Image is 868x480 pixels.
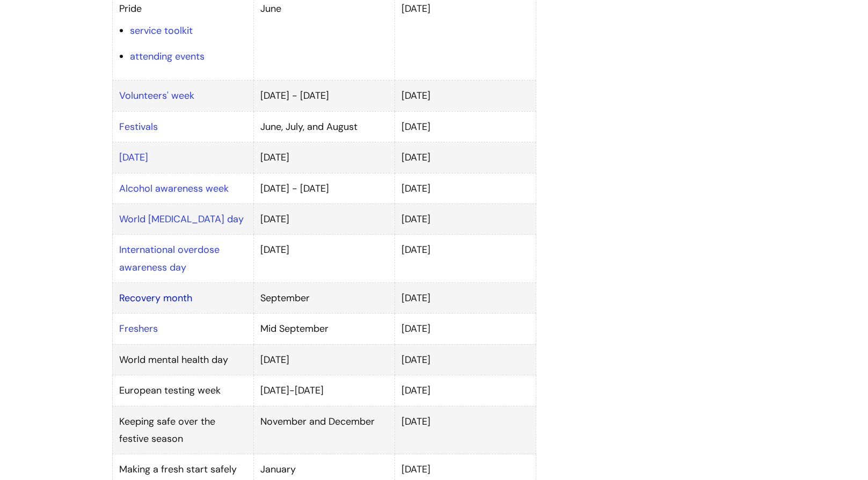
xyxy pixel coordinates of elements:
a: Volunteers' week [119,89,194,102]
a: Freshers [119,322,158,335]
a: Alcohol awareness week [119,182,229,195]
td: [DATE] [395,283,536,314]
td: [DATE] [253,142,395,173]
td: [DATE] [253,344,395,375]
td: [DATE] [395,203,536,234]
td: [DATE] [395,235,536,283]
td: European testing week [112,375,253,406]
a: World [MEDICAL_DATA] day [119,213,244,226]
td: Keeping safe over the festive season [112,406,253,454]
td: [DATE] [395,344,536,375]
td: [DATE] [395,142,536,173]
td: [DATE] - [DATE] [253,173,395,203]
a: [DATE] [119,151,148,164]
td: [DATE] [395,173,536,203]
td: [DATE] - [DATE] [253,81,395,111]
td: [DATE]-[DATE] [253,375,395,406]
a: Recovery month [119,292,192,304]
td: [DATE] [395,314,536,344]
a: attending events [130,50,205,63]
td: [DATE] [395,375,536,406]
td: June, July, and August [253,111,395,142]
td: [DATE] [253,235,395,283]
td: [DATE] [253,203,395,234]
a: service toolkit [130,24,193,37]
td: World mental health day [112,344,253,375]
td: [DATE] [395,81,536,111]
td: [DATE] [395,111,536,142]
td: [DATE] [395,406,536,454]
td: Mid September [253,314,395,344]
a: Festivals [119,120,158,133]
td: September [253,283,395,314]
td: November and December [253,406,395,454]
a: International overdose awareness day [119,243,220,273]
